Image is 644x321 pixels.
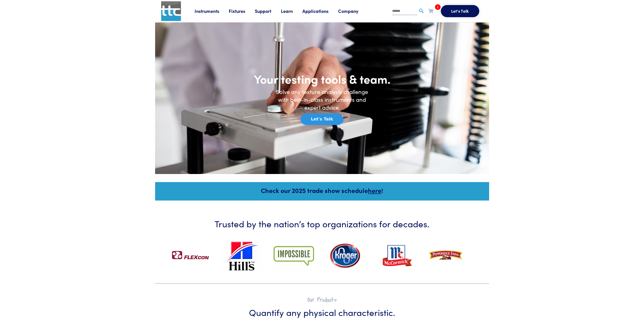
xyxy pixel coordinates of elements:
h6: Solve any texture analysis challenge with best-in-class instruments and expert advice. [272,88,373,111]
button: Let's Talk [301,113,343,125]
img: ttc_logo_1x1_v1.0.png [161,1,181,21]
h1: Your testing tools & team. [221,71,423,86]
img: flexcon.gif [170,241,211,271]
h5: Check our 2025 trade show schedule ! [162,186,482,195]
a: Fixtures [229,8,255,14]
img: mccormick.gif [377,241,417,271]
h3: Trusted by the nation’s top organizations for decades. [170,217,474,230]
a: Support [255,8,281,14]
a: 1 [428,8,433,14]
a: Learn [281,8,302,14]
a: here [368,186,381,195]
a: Instruments [195,8,229,14]
img: kroger.gif [325,241,366,271]
button: Let's Talk [441,5,479,17]
a: Trusted by the nation’s top organizations for decades. [158,201,486,284]
img: pepperidge_farm.gif [428,241,469,271]
a: Applications [302,8,338,14]
img: hills-pet.gif [222,241,262,271]
img: impossible-foods.gif [274,241,314,271]
h2: Our Products [170,296,474,304]
h3: Quantify any physical characteristic. [170,306,474,318]
a: Company [338,8,368,14]
span: 1 [435,4,441,10]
